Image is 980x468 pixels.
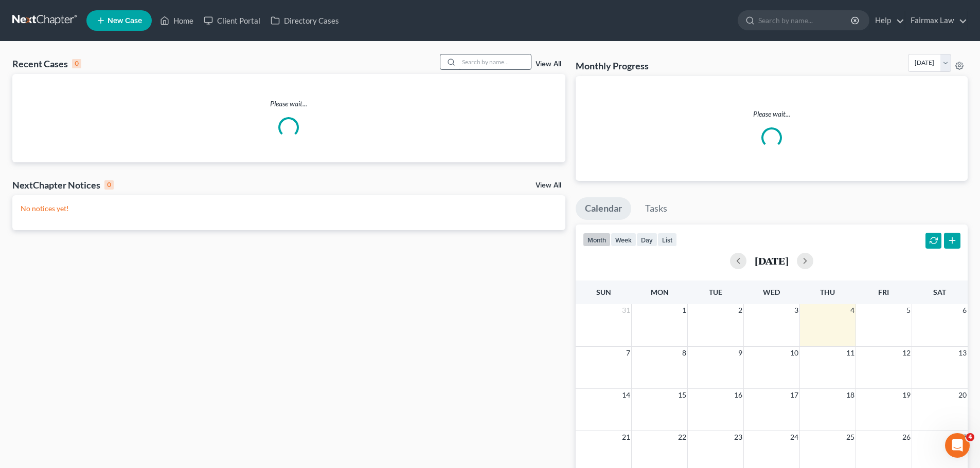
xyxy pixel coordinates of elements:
span: Sat [933,288,946,296]
span: 22 [677,431,687,443]
span: 1 [681,304,687,316]
span: 18 [845,389,856,401]
h2: [DATE] [755,255,789,266]
div: 0 [72,59,81,68]
span: 4 [849,304,856,316]
span: 7 [625,347,631,359]
span: Thu [820,288,835,296]
a: Calendar [576,197,631,220]
span: 14 [621,389,631,401]
input: Search by name... [758,11,852,30]
span: 12 [901,347,912,359]
span: 13 [957,347,968,359]
span: 25 [845,431,856,443]
span: Wed [763,288,780,296]
a: Help [870,11,904,30]
span: Fri [878,288,889,296]
span: Sun [596,288,611,296]
a: View All [536,61,561,68]
span: 31 [621,304,631,316]
span: 17 [789,389,799,401]
span: 24 [789,431,799,443]
a: View All [536,182,561,189]
div: 0 [104,180,114,190]
div: Recent Cases [12,58,81,70]
span: 11 [845,347,856,359]
span: New Case [108,17,142,25]
span: 10 [789,347,799,359]
button: week [611,233,636,247]
p: No notices yet! [21,203,557,214]
a: Client Portal [199,11,265,30]
span: 3 [793,304,799,316]
span: 27 [957,431,968,443]
p: Please wait... [12,99,565,109]
span: 2 [737,304,743,316]
div: NextChapter Notices [12,179,114,191]
span: Mon [651,288,669,296]
iframe: Intercom live chat [945,433,970,458]
p: Please wait... [584,109,959,119]
a: Directory Cases [265,11,344,30]
button: day [636,233,657,247]
h3: Monthly Progress [576,60,649,72]
span: 15 [677,389,687,401]
a: Fairmax Law [905,11,967,30]
span: 20 [957,389,968,401]
span: 26 [901,431,912,443]
span: 21 [621,431,631,443]
input: Search by name... [459,54,531,69]
span: 8 [681,347,687,359]
span: 16 [733,389,743,401]
span: 9 [737,347,743,359]
span: 19 [901,389,912,401]
span: 4 [966,433,974,441]
a: Tasks [636,197,676,220]
span: Tue [709,288,722,296]
button: month [583,233,611,247]
span: 5 [905,304,912,316]
a: Home [155,11,199,30]
span: 6 [961,304,968,316]
span: 23 [733,431,743,443]
button: list [657,233,677,247]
